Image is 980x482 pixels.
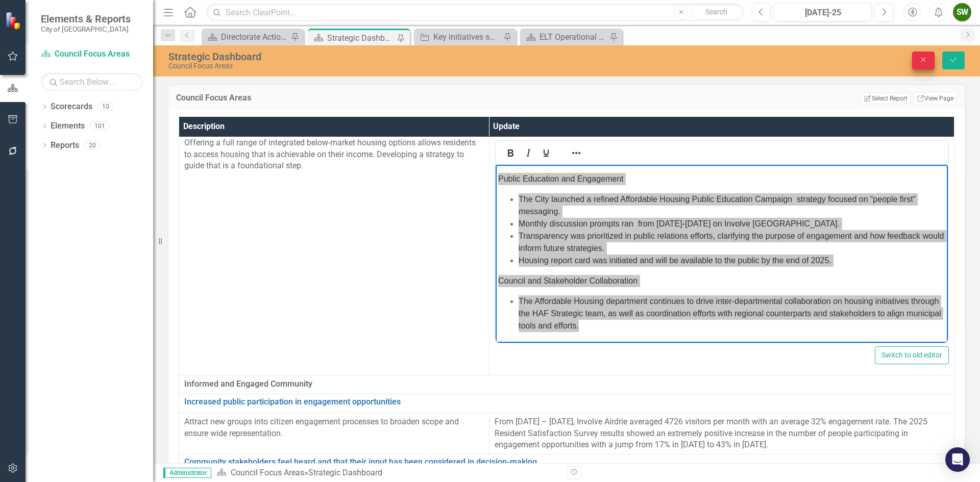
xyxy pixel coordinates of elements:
small: City of [GEOGRAPHIC_DATA] [41,25,131,33]
div: ELT Operational Plan [540,31,607,43]
div: » [216,467,559,479]
div: 101 [90,122,110,131]
button: Reveal or hide additional toolbar items [568,146,585,160]
div: Strategic Dashboard [308,468,382,477]
span: Elements & Reports [41,13,131,25]
a: Directorate Action Plan [204,31,288,43]
div: Key initiatives supporting Council's focus areas [433,31,501,43]
div: 20 [84,141,101,149]
a: Increased public participation in engagement opportunities [184,397,949,407]
a: View Page [913,92,957,105]
button: Search [691,5,742,19]
button: [DATE]-25 [774,3,872,21]
div: 10 [97,103,114,111]
div: Strategic Dashboard [168,51,615,62]
div: Council Focus Areas [168,62,615,70]
button: Bold [502,146,519,160]
span: Search [705,8,727,16]
h3: Council Focus Areas [176,93,518,103]
iframe: Rich Text Area [496,165,948,343]
div: Strategic Dashboard [327,32,395,44]
div: [DATE]-25 [777,7,868,19]
p: Attract new groups into citizen engagement processes to broaden scope and ensure wide representat... [184,416,484,440]
button: Underline [537,146,555,160]
button: Select Report [861,93,910,104]
input: Search Below... [41,73,143,91]
button: Italic [520,146,537,160]
button: Switch to old editor [875,346,949,364]
div: Directorate Action Plan [221,31,288,43]
div: Open Intercom Messenger [945,447,970,472]
button: SW [953,3,971,21]
a: Council Focus Areas [231,468,304,477]
a: Scorecards [51,101,92,113]
a: Reports [51,140,79,151]
a: Key initiatives supporting Council's focus areas [416,31,501,43]
span: Administrator [163,468,211,478]
p: Offering a full range of integrated below-market housing options allows residents to access housi... [184,137,484,172]
a: Community stakeholders feel heard and that their input has been considered in decision-making [184,458,949,467]
span: From [DATE] – [DATE], Involve Airdrie averaged 4726 visitors per month with an average 32% engage... [495,417,927,450]
img: ClearPoint Strategy [5,12,23,30]
a: ELT Operational Plan [523,31,607,43]
span: Informed and Engaged Community [184,378,949,390]
a: Council Focus Areas [41,48,143,60]
input: Search ClearPoint... [207,4,744,21]
a: Elements [51,120,85,132]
